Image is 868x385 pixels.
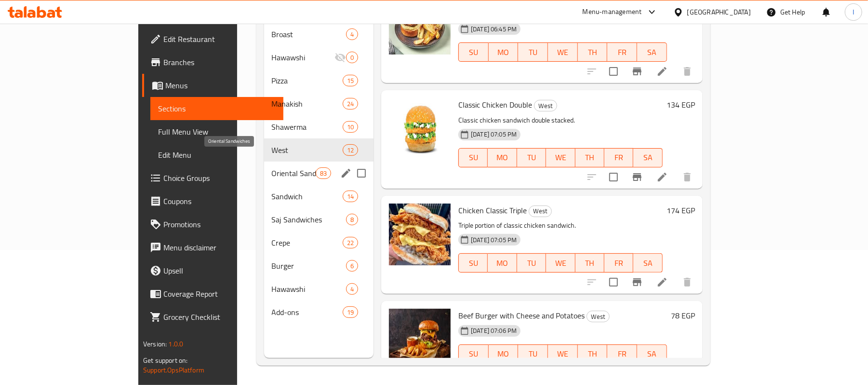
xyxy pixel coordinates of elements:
[272,191,343,202] div: Sandwich
[163,219,276,230] span: Promotions
[467,235,521,245] span: [DATE] 07:05 PM
[626,165,649,189] button: Branch-specific-item
[163,56,276,68] span: Branches
[272,260,346,272] span: Burger
[604,253,633,273] button: FR
[347,285,358,294] span: 4
[264,92,374,115] div: Manakish24
[264,301,374,324] div: Add-ons19
[142,305,283,329] a: Grocery Checklist
[637,344,667,364] button: SA
[608,256,629,270] span: FR
[163,195,276,207] span: Coupons
[578,42,608,62] button: TH
[272,214,346,225] span: Saj Sandwiches
[163,33,276,45] span: Edit Restaurant
[603,167,624,187] span: Select to update
[552,45,574,59] span: WE
[264,46,374,69] div: Hawawshi0
[521,256,542,270] span: TU
[463,256,484,270] span: SU
[272,144,343,156] span: West
[608,151,629,165] span: FR
[264,185,374,208] div: Sandwich14
[578,344,608,364] button: TH
[463,151,484,165] span: SU
[343,99,358,109] span: 24
[343,146,358,155] span: 12
[142,259,283,282] a: Upsell
[603,272,624,292] span: Select to update
[347,53,358,62] span: 0
[467,130,521,139] span: [DATE] 07:05 PM
[546,148,575,167] button: WE
[168,338,183,350] span: 1.0.0
[150,97,283,120] a: Sections
[458,344,489,364] button: SU
[548,42,578,62] button: WE
[582,45,604,59] span: TH
[611,347,633,361] span: FR
[264,231,374,254] div: Crepe22
[458,114,663,126] p: Classic chicken sandwich double stacked.
[272,98,343,110] div: Manakish
[158,149,276,161] span: Edit Menu
[347,261,358,271] span: 6
[264,254,374,277] div: Burger6
[518,344,548,364] button: TU
[163,265,276,276] span: Upsell
[458,203,527,218] span: Chicken Classic Triple
[272,28,346,40] div: Broast
[458,220,663,232] p: Triple portion of classic chicken sandwich.
[343,306,358,318] div: items
[264,138,374,162] div: West12
[343,237,358,248] div: items
[546,253,575,273] button: WE
[272,52,334,63] span: Hawawshi
[343,121,358,133] div: items
[158,103,276,114] span: Sections
[272,306,343,318] div: Add-ons
[142,51,283,74] a: Branches
[165,80,276,91] span: Menus
[671,309,695,322] h6: 78 EGP
[346,52,358,63] div: items
[264,19,374,328] nav: Menu sections
[158,126,276,137] span: Full Menu View
[458,308,585,323] span: Beef Burger with Cheese and Potatoes
[150,143,283,166] a: Edit Menu
[343,192,358,201] span: 14
[343,75,358,86] div: items
[272,283,346,295] span: Hawawshi
[656,66,668,77] a: Edit menu item
[582,347,604,361] span: TH
[264,69,374,92] div: Pizza15
[458,148,488,167] button: SU
[346,214,358,225] div: items
[488,253,517,273] button: MO
[264,162,374,185] div: Oriental Sandwiches83edit
[603,61,624,82] span: Select to update
[522,45,544,59] span: TU
[656,276,668,288] a: Edit menu item
[343,308,358,317] span: 19
[521,151,542,165] span: TU
[641,45,663,59] span: SA
[550,151,571,165] span: WE
[583,6,642,18] div: Menu-management
[142,236,283,259] a: Menu disclaimer
[343,238,358,247] span: 22
[489,344,519,364] button: MO
[346,28,358,40] div: items
[676,271,699,294] button: delete
[334,52,346,63] svg: Inactive section
[529,206,552,217] div: West
[272,75,343,86] span: Pizza
[587,311,609,322] span: West
[264,115,374,138] div: Shawerma10
[493,45,515,59] span: MO
[676,60,699,83] button: delete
